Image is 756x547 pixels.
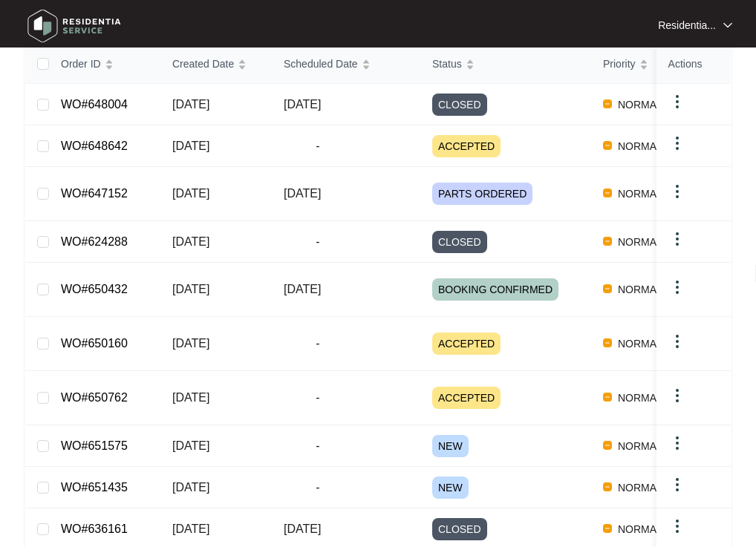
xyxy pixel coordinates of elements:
span: - [284,437,352,455]
img: Vercel Logo [603,189,612,197]
th: Actions [656,45,731,84]
span: NEW [432,476,469,499]
span: CLOSED [432,231,487,253]
a: WO#651575 [61,439,128,452]
span: ACCEPTED [432,333,501,355]
img: dropdown arrow [668,134,686,152]
p: Residentia... [658,18,716,33]
span: Order ID [61,56,101,72]
img: dropdown arrow [723,22,732,29]
img: dropdown arrow [668,230,686,248]
span: [DATE] [284,523,321,535]
a: WO#648642 [61,140,128,152]
span: Created Date [172,56,234,72]
a: WO#650160 [61,337,128,350]
img: dropdown arrow [668,333,686,350]
span: Scheduled Date [284,56,358,72]
span: NORMAL [612,479,668,497]
span: [DATE] [172,337,209,350]
span: BOOKING CONFIRMED [432,278,558,301]
span: [DATE] [172,391,209,404]
span: [DATE] [172,523,209,535]
img: dropdown arrow [668,93,686,111]
span: - [284,335,352,353]
th: Order ID [49,45,160,84]
span: NORMAL [612,389,668,407]
img: dropdown arrow [668,387,686,404]
span: - [284,389,352,407]
img: Vercel Logo [603,338,612,347]
a: WO#647152 [61,187,128,200]
img: dropdown arrow [668,434,686,452]
img: Vercel Logo [603,99,612,108]
img: Vercel Logo [603,524,612,533]
img: Vercel Logo [603,441,612,450]
span: [DATE] [284,283,321,295]
a: WO#624288 [61,235,128,248]
span: NORMAL [612,137,668,155]
a: WO#651435 [61,481,128,494]
span: NEW [432,435,469,457]
span: Priority [603,56,636,72]
span: Status [432,56,462,72]
span: [DATE] [172,187,209,200]
img: Vercel Logo [603,237,612,246]
img: residentia service logo [22,4,126,48]
img: Vercel Logo [603,482,612,491]
span: [DATE] [284,98,321,111]
img: Vercel Logo [603,284,612,293]
img: dropdown arrow [668,476,686,494]
span: NORMAL [612,520,668,538]
img: Vercel Logo [603,141,612,150]
span: NORMAL [612,233,668,251]
a: WO#650762 [61,391,128,404]
a: WO#636161 [61,523,128,535]
th: Scheduled Date [272,45,420,84]
span: [DATE] [172,481,209,494]
span: [DATE] [172,98,209,111]
span: NORMAL [612,335,668,353]
span: [DATE] [172,283,209,295]
th: Priority [591,45,703,84]
span: ACCEPTED [432,387,501,409]
span: PARTS ORDERED [432,183,532,205]
span: [DATE] [284,187,321,200]
span: - [284,479,352,497]
span: CLOSED [432,518,487,540]
img: Vercel Logo [603,393,612,402]
span: [DATE] [172,235,209,248]
span: - [284,137,352,155]
img: dropdown arrow [668,278,686,296]
img: dropdown arrow [668,517,686,535]
span: NORMAL [612,185,668,203]
a: WO#650432 [61,283,128,295]
span: [DATE] [172,140,209,152]
span: [DATE] [172,439,209,452]
span: NORMAL [612,281,668,298]
span: ACCEPTED [432,135,501,157]
th: Status [420,45,591,84]
span: NORMAL [612,437,668,455]
span: CLOSED [432,94,487,116]
span: - [284,233,352,251]
img: dropdown arrow [668,183,686,200]
a: WO#648004 [61,98,128,111]
th: Created Date [160,45,272,84]
span: NORMAL [612,96,668,114]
